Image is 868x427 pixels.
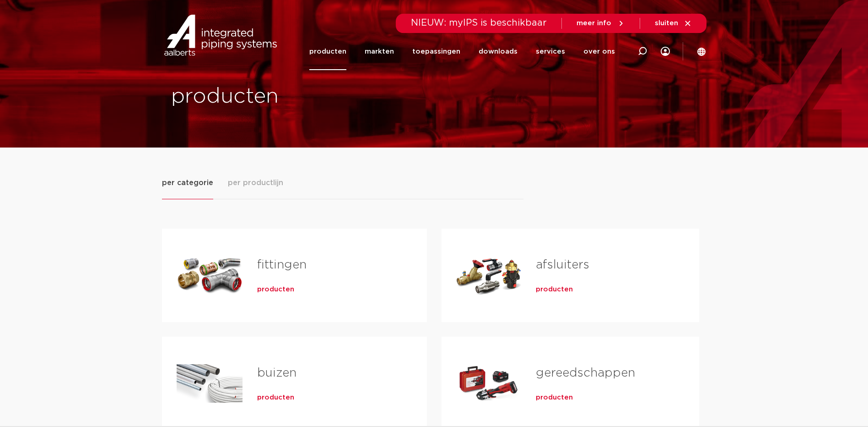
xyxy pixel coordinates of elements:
a: over ons [583,33,615,70]
span: per productlijn [228,177,283,188]
div: my IPS [661,33,670,70]
a: markten [365,33,394,70]
a: producten [257,285,294,294]
h1: producten [171,82,430,111]
a: buizen [257,367,297,379]
a: toepassingen [412,33,460,70]
a: downloads [479,33,518,70]
a: services [536,33,565,70]
a: producten [536,393,573,402]
span: per categorie [162,177,213,188]
span: NIEUW: myIPS is beschikbaar [411,18,547,27]
a: producten [536,285,573,294]
span: sluiten [655,20,678,27]
a: producten [257,393,294,402]
a: meer info [577,19,625,27]
a: gereedschappen [536,367,635,379]
a: fittingen [257,259,307,271]
a: sluiten [655,19,692,27]
nav: Menu [309,33,615,70]
a: producten [309,33,346,70]
span: meer info [577,20,611,27]
a: afsluiters [536,259,589,271]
